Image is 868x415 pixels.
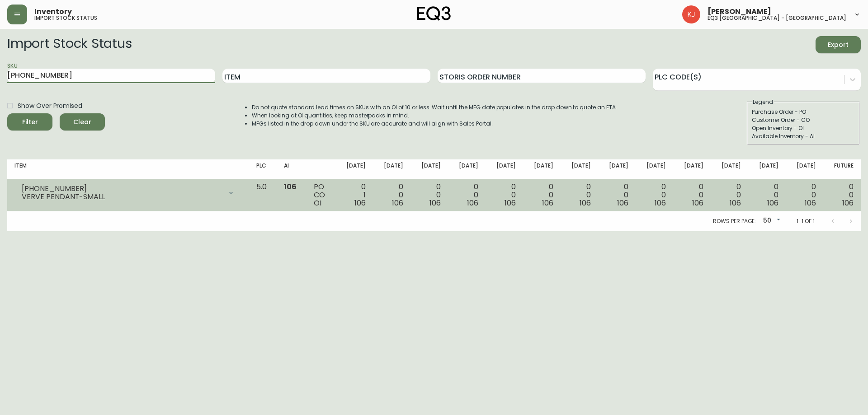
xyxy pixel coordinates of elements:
button: Filter [7,113,52,131]
p: 1-1 of 1 [797,217,815,225]
img: logo [417,6,451,21]
th: AI [277,159,307,179]
div: PO CO [314,183,328,207]
h2: Import Stock Status [7,36,132,53]
span: 106 [730,198,741,208]
td: 5.0 [249,179,277,211]
th: [DATE] [561,159,598,179]
th: [DATE] [335,159,373,179]
span: [PERSON_NAME] [708,8,771,15]
p: Rows per page: [713,217,756,225]
div: 0 0 [643,183,666,207]
div: 0 0 [568,183,591,207]
div: 0 0 [830,183,854,207]
div: 0 0 [718,183,741,207]
span: 106 [842,198,854,208]
span: 106 [354,198,366,208]
th: [DATE] [673,159,711,179]
th: [DATE] [523,159,561,179]
div: [PHONE_NUMBER]VERVE PENDANT-SMALL [14,183,242,203]
span: 106 [580,198,591,208]
th: [DATE] [373,159,410,179]
span: Show Over Promised [18,101,82,111]
th: [DATE] [711,159,748,179]
th: Future [823,159,861,179]
span: 106 [284,182,297,192]
div: 0 0 [755,183,778,207]
span: 106 [429,198,441,208]
th: [DATE] [748,159,786,179]
th: [DATE] [636,159,673,179]
span: 106 [767,198,778,208]
th: [DATE] [786,159,823,179]
span: 106 [467,198,478,208]
span: 106 [692,198,703,208]
div: Open Inventory - OI [752,124,855,132]
div: 50 [759,214,782,228]
span: 106 [505,198,516,208]
div: 0 1 [343,183,366,207]
th: Item [7,159,249,179]
legend: Legend [752,98,774,106]
span: 106 [617,198,628,208]
div: [PHONE_NUMBER] [22,185,222,193]
th: PLC [249,159,277,179]
div: Filter [22,117,38,128]
span: Export [823,39,854,51]
th: [DATE] [486,159,523,179]
li: When looking at OI quantities, keep masterpacks in mind. [252,112,617,120]
div: 0 0 [418,183,441,207]
button: Export [816,36,861,53]
th: [DATE] [448,159,486,179]
li: Do not quote standard lead times on SKUs with an OI of 10 or less. Wait until the MFG date popula... [252,103,617,112]
div: 0 0 [680,183,703,207]
span: OI [314,198,321,208]
div: 0 0 [380,183,403,207]
span: 106 [392,198,403,208]
img: 24a625d34e264d2520941288c4a55f8e [682,5,700,23]
div: Available Inventory - AI [752,132,855,140]
div: VERVE PENDANT-SMALL [22,193,222,201]
button: Clear [60,113,105,131]
div: 0 0 [493,183,516,207]
span: 106 [655,198,666,208]
div: Customer Order - CO [752,116,855,124]
span: 106 [542,198,553,208]
div: 0 0 [530,183,553,207]
span: Clear [67,117,98,128]
div: 0 0 [455,183,478,207]
li: MFGs listed in the drop down under the SKU are accurate and will align with Sales Portal. [252,120,617,128]
h5: import stock status [34,15,97,21]
span: 106 [805,198,816,208]
th: [DATE] [410,159,448,179]
div: 0 0 [793,183,816,207]
div: 0 0 [605,183,628,207]
th: [DATE] [598,159,636,179]
span: Inventory [34,8,72,15]
h5: eq3 [GEOGRAPHIC_DATA] - [GEOGRAPHIC_DATA] [708,15,846,21]
div: Purchase Order - PO [752,108,855,116]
